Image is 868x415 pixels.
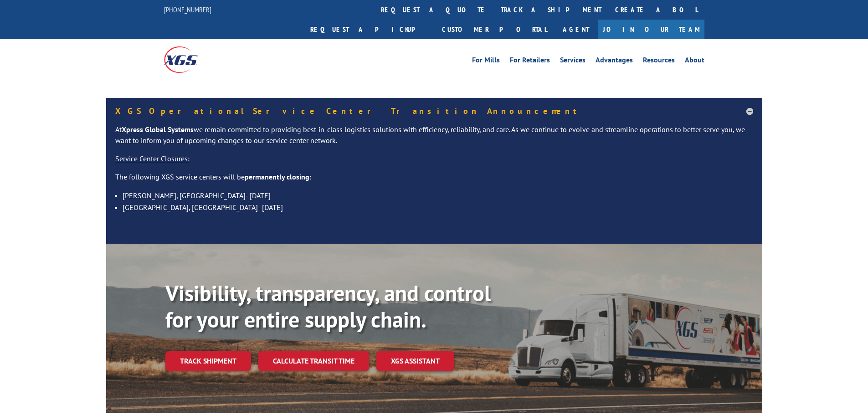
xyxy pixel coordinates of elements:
[115,154,190,163] u: Service Center Closures:
[685,56,704,67] a: About
[560,56,586,67] a: Services
[598,20,704,39] a: Join Our Team
[554,20,598,39] a: Agent
[376,351,454,371] a: XGS ASSISTANT
[164,5,211,14] a: [PHONE_NUMBER]
[303,20,435,39] a: Request a pickup
[115,172,753,190] p: The following XGS service centers will be :
[115,124,753,154] p: At we remain committed to providing best-in-class logistics solutions with efficiency, reliabilit...
[122,125,194,134] strong: Xpress Global Systems
[123,201,753,213] li: [GEOGRAPHIC_DATA], [GEOGRAPHIC_DATA]- [DATE]
[258,351,369,371] a: Calculate transit time
[115,107,753,115] h5: XGS Operational Service Center Transition Announcement
[643,56,675,67] a: Resources
[245,172,309,181] strong: permanently closing
[435,20,554,39] a: Customer Portal
[472,56,500,67] a: For Mills
[596,56,633,67] a: Advantages
[123,190,753,201] li: [PERSON_NAME], [GEOGRAPHIC_DATA]- [DATE]
[165,279,491,333] b: Visibility, transparency, and control for your entire supply chain.
[510,56,550,67] a: For Retailers
[165,351,251,370] a: Track shipment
